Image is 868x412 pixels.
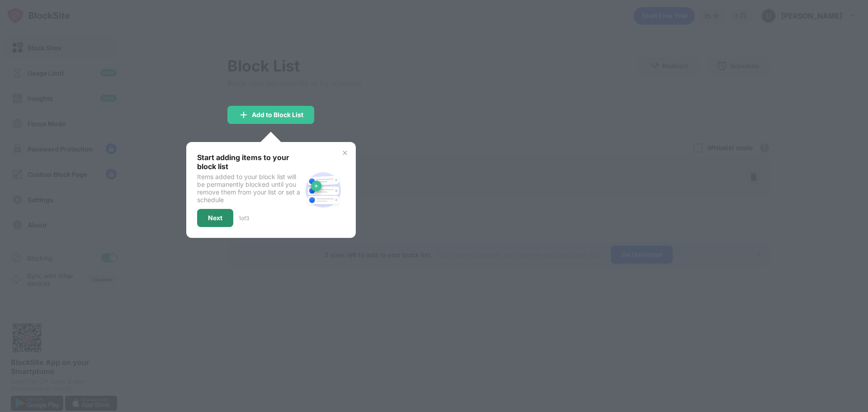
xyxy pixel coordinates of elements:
div: Items added to your block list will be permanently blocked until you remove them from your list o... [197,173,302,204]
div: 1 of 3 [239,215,249,222]
div: Next [208,214,222,222]
img: x-button.svg [341,149,349,156]
div: Start adding items to your block list [197,153,302,171]
div: Add to Block List [252,111,303,118]
img: block-site.svg [302,168,345,212]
